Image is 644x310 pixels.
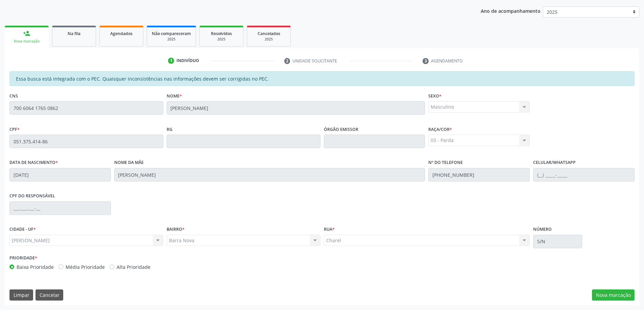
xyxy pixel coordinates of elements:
[9,224,36,235] label: CIDADE - UF
[324,124,358,135] label: Órgão emissor
[9,124,20,135] label: CPF
[114,158,144,168] label: Nome da mãe
[211,31,232,36] span: Resolvidos
[23,30,30,37] div: person_add
[168,58,174,64] div: 1
[66,263,105,271] label: Média Prioridade
[9,253,37,263] label: Prioridade
[205,37,238,42] div: 2025
[481,6,541,15] p: Ano de acompanhamento
[533,224,552,235] label: Número
[592,289,635,301] button: Nova marcação
[533,168,635,181] input: (__) _____-_____
[428,124,452,135] label: Raça/cor
[167,124,172,135] label: RG
[9,91,18,101] label: CNS
[9,289,33,301] button: Limpar
[176,58,199,64] div: Indivíduo
[167,224,185,235] label: BAIRRO
[117,263,150,271] label: Alta Prioridade
[324,224,335,235] label: Rua
[152,31,191,36] span: Não compareceram
[533,158,576,168] label: Celular/WhatsApp
[9,39,44,44] div: Nova marcação
[428,158,463,168] label: Nº do Telefone
[9,158,58,168] label: Data de nascimento
[9,191,55,201] label: CPF do responsável
[258,31,280,36] span: Cancelados
[428,91,442,101] label: Sexo
[9,168,111,181] input: __/__/____
[110,31,133,36] span: Agendados
[9,71,635,86] div: Essa busca está integrada com o PEC. Quaisquer inconsistências nas informações devem ser corrigid...
[252,37,286,42] div: 2025
[167,91,182,101] label: Nome
[17,263,54,271] label: Baixa Prioridade
[35,289,63,301] button: Cancelar
[68,31,80,36] span: Na fila
[428,168,530,181] input: (__) _____-_____
[152,37,191,42] div: 2025
[9,201,111,215] input: ___.___.___-__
